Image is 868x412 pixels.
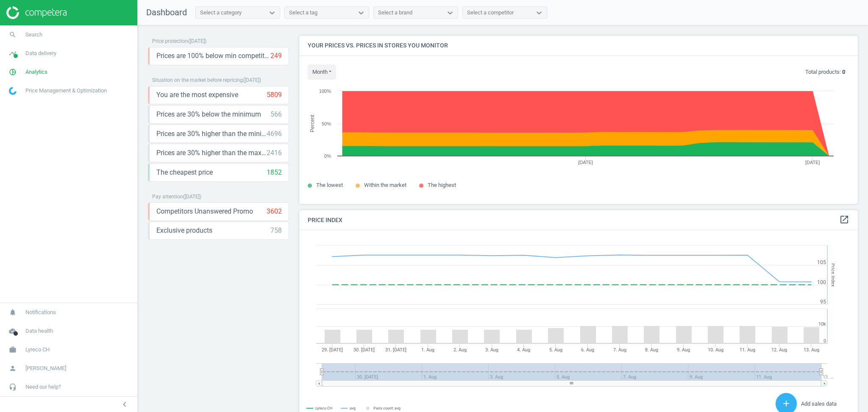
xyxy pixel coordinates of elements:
[25,68,47,76] span: Analytics
[25,31,42,39] span: Search
[5,360,21,376] i: person
[820,299,826,305] text: 95
[817,279,826,285] text: 100
[299,210,858,230] h4: Price Index
[200,9,242,17] div: Select a category
[267,168,282,177] div: 1852
[156,110,261,119] span: Prices are 30% below the minimum
[315,406,332,411] tspan: Lyreco CH
[270,51,282,61] div: 249
[25,309,56,316] span: Notifications
[421,347,434,353] tspan: 1. Aug
[156,51,270,61] span: Prices are 100% below min competitor
[156,90,238,100] span: You are the most expensive
[830,263,836,287] tspan: Price Index
[156,168,213,177] span: The cheapest price
[152,38,188,44] span: Price protection
[324,153,331,159] text: 0%
[350,406,356,410] tspan: avg
[156,226,212,235] span: Exclusive products
[5,342,21,358] i: work
[353,347,375,353] tspan: 30. [DATE]
[467,9,514,17] div: Select a competitor
[152,77,243,83] span: Situation on the market before repricing
[805,68,845,76] p: Total products:
[25,50,56,57] span: Data delivery
[270,226,282,235] div: 758
[25,346,50,354] span: Lyreco CH
[385,347,406,353] tspan: 31. [DATE]
[6,6,67,19] img: ajHJNr6hYgQAAAAASUVORK5CYII=
[152,194,183,200] span: Pay attention
[5,304,21,320] i: notifications
[120,399,130,409] i: chevron_left
[613,347,626,353] tspan: 7. Aug
[114,399,135,410] button: chevron_left
[322,347,343,353] tspan: 29. [DATE]
[578,160,593,165] tspan: [DATE]
[309,114,315,132] tspan: Percent
[817,259,826,265] text: 105
[146,7,187,17] span: Dashboard
[243,77,261,83] span: ( [DATE] )
[839,214,849,225] a: open_in_new
[156,148,267,158] span: Prices are 30% higher than the maximal
[316,182,343,188] span: The lowest
[156,129,267,139] span: Prices are 30% higher than the minimum
[270,110,282,119] div: 566
[267,148,282,158] div: 2416
[267,90,282,100] div: 5809
[842,69,845,75] b: 0
[549,347,562,353] tspan: 5. Aug
[839,214,849,225] i: open_in_new
[5,64,21,80] i: pie_chart_outlined
[804,347,819,353] tspan: 13. Aug
[801,401,837,407] span: Add sales data
[308,64,336,80] button: month
[708,347,723,353] tspan: 10. Aug
[5,27,21,43] i: search
[517,347,530,353] tspan: 4. Aug
[156,207,253,216] span: Competitors Unanswered Promo
[428,182,456,188] span: The highest
[5,45,21,61] i: timeline
[188,38,206,44] span: ( [DATE] )
[771,347,787,353] tspan: 12. Aug
[267,207,282,216] div: 3602
[25,383,61,391] span: Need our help?
[25,87,107,95] span: Price Management & Optimization
[25,365,66,372] span: [PERSON_NAME]
[677,347,690,353] tspan: 9. Aug
[322,121,331,126] text: 50%
[25,327,53,335] span: Data health
[378,9,412,17] div: Select a brand
[5,323,21,339] i: cloud_done
[364,182,406,188] span: Within the market
[485,347,498,353] tspan: 3. Aug
[267,129,282,139] div: 4696
[781,398,791,409] i: add
[289,9,317,17] div: Select a tag
[823,338,826,344] text: 0
[183,194,201,200] span: ( [DATE] )
[9,87,17,95] img: wGWNvw8QSZomAAAAABJRU5ErkJggg==
[818,321,826,327] text: 10k
[5,379,21,395] i: headset_mic
[645,347,658,353] tspan: 8. Aug
[299,36,858,56] h4: Your prices vs. prices in stores you monitor
[581,347,594,353] tspan: 6. Aug
[453,347,467,353] tspan: 2. Aug
[373,406,401,410] tspan: Pairs count: avg
[805,160,820,165] tspan: [DATE]
[823,374,833,380] tspan: 13. …
[319,89,331,94] text: 100%
[740,347,755,353] tspan: 11. Aug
